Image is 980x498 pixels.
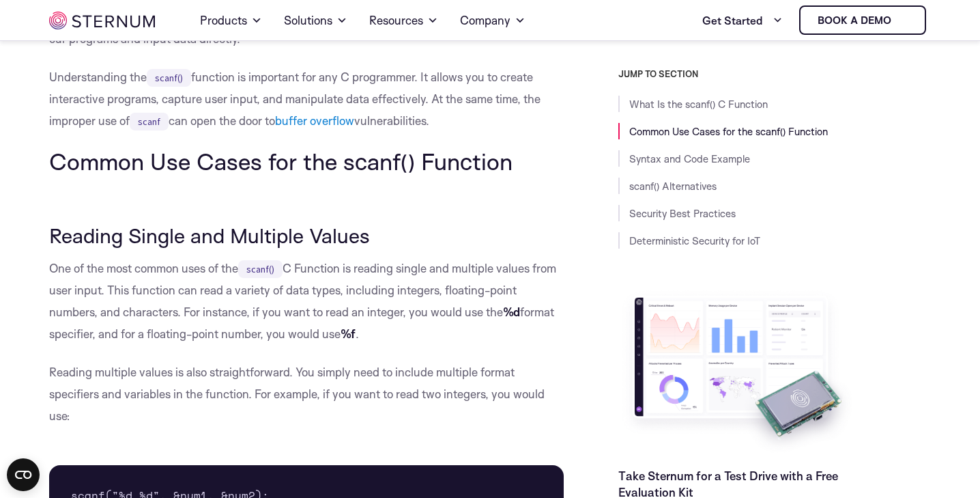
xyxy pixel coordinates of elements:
a: Products [200,1,262,40]
p: Reading multiple values is also straightforward. You simply need to include multiple format speci... [49,361,564,427]
a: Solutions [284,1,347,40]
code: scanf() [147,69,191,87]
p: One of the most common uses of the C Function is reading single and multiple values from user inp... [49,258,564,345]
code: scanf [130,113,169,130]
h2: Common Use Cases for the scanf() Function [49,148,564,174]
a: Common Use Cases for the scanf() Function [629,125,828,138]
img: sternum iot [897,15,908,26]
a: Resources [369,1,438,40]
a: Get Started [702,7,783,34]
a: Syntax and Code Example [629,152,750,165]
a: What Is the scanf() C Function [629,98,768,111]
h3: Reading Single and Multiple Values [49,224,564,247]
a: buffer overflow [275,113,354,128]
a: Security Best Practices [629,207,736,220]
code: scanf() [238,260,283,278]
a: Book a demo [799,5,926,35]
b: %f [341,327,356,341]
a: scanf() Alternatives [629,180,717,193]
button: Open CMP widget [7,458,40,491]
p: Understanding the function is important for any C programmer. It allows you to create interactive... [49,66,564,132]
h3: JUMP TO SECTION [618,68,931,79]
a: Deterministic Security for IoT [629,234,760,247]
b: %d [503,305,520,319]
a: Company [460,1,525,40]
img: sternum iot [49,12,155,29]
img: Take Sternum for a Test Drive with a Free Evaluation Kit [618,287,857,457]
